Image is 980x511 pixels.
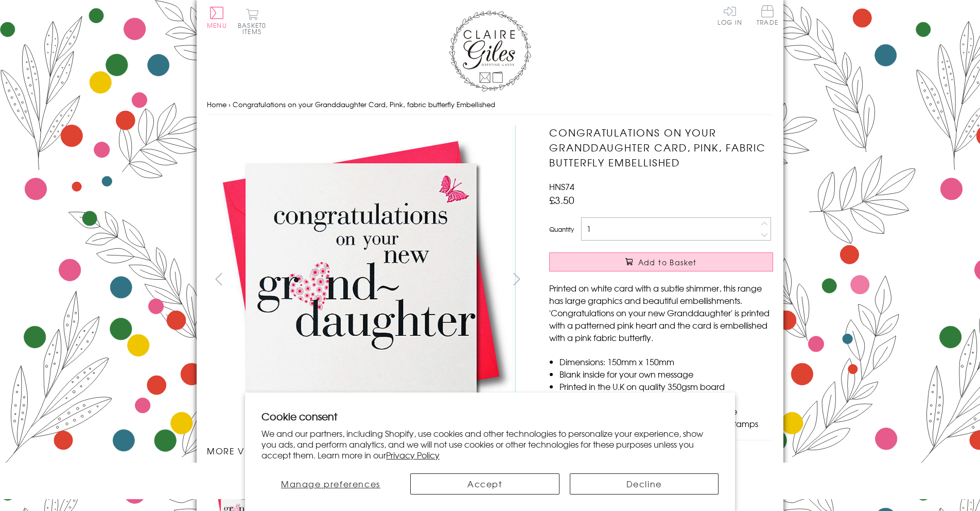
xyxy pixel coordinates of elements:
img: Claire Giles Greetings Cards [449,10,531,92]
button: Manage preferences [261,473,400,495]
p: We and our partners, including Shopify, use cookies and other technologies to personalize your ex... [261,428,719,460]
button: Accept [410,473,559,495]
li: Dimensions: 150mm x 150mm [559,355,773,368]
span: Manage preferences [281,478,380,490]
h2: Cookie consent [261,409,719,423]
span: 0 items [242,21,266,36]
a: Trade [757,5,778,27]
h3: More views [207,445,529,457]
button: prev [207,267,230,291]
h1: Congratulations on your Granddaughter Card, Pink, fabric butterfly Embellished [549,125,773,169]
button: Add to Basket [549,252,773,271]
span: Menu [207,21,227,30]
nav: breadcrumbs [207,94,773,115]
span: £3.50 [549,193,574,207]
button: Decline [570,473,719,495]
a: Log In [717,5,742,25]
button: Basket0 items [238,8,266,35]
a: Home [207,99,226,109]
span: Trade [757,5,778,25]
img: Congratulations on your Granddaughter Card, Pink, fabric butterfly Embellished [207,125,516,434]
label: Quantity [549,225,574,234]
span: Add to Basket [638,257,697,267]
button: next [505,267,529,291]
li: Printed in the U.K on quality 350gsm board [559,380,773,393]
button: Menu [207,7,227,28]
p: Printed on white card with a subtle shimmer, this range has large graphics and beautiful embellis... [549,282,773,344]
li: Blank inside for your own message [559,368,773,380]
img: Congratulations on your Granddaughter Card, Pink, fabric butterfly Embellished [529,125,837,434]
span: Congratulations on your Granddaughter Card, Pink, fabric butterfly Embellished [233,99,495,109]
span: › [229,99,231,109]
a: Privacy Policy [386,449,440,461]
span: HNS74 [549,180,574,193]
